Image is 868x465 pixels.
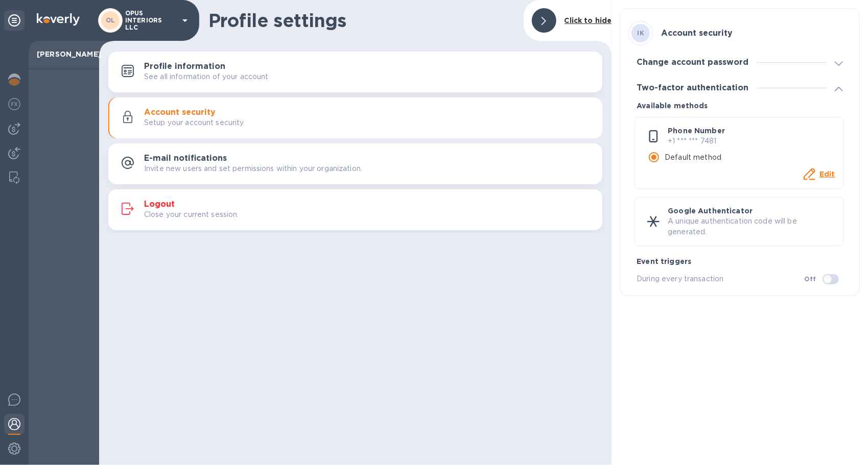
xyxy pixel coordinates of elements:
img: Foreign exchange [8,98,20,110]
h3: Logout [144,200,175,209]
b: IK [637,29,644,37]
h3: Change account password [637,58,748,67]
h3: Two-factor authentication [637,83,748,93]
p: Setup your account security [144,117,244,128]
button: Account securitySetup your account security [108,97,602,138]
p: A unique authentication code will be generated. [668,216,835,237]
b: Click to hide [565,16,612,25]
div: IKAccount security [628,17,851,50]
h1: Profile settings [208,10,515,31]
button: E-mail notificationsInvite new users and set permissions within your organization. [108,143,602,184]
p: See all information of your account [144,71,269,82]
p: Default method [665,152,721,163]
div: Unpin categories [4,10,25,31]
p: Phone Number [668,126,835,136]
h3: Account security [661,29,733,38]
p: Google Authenticator [668,206,835,216]
p: Close your current session. [144,209,239,220]
u: Edit [819,170,835,178]
img: Logo [37,13,80,26]
p: Invite new users and set permissions within your organization. [144,163,362,174]
p: [PERSON_NAME] [37,49,91,59]
p: During every transaction [637,274,804,284]
p: Available methods [637,101,846,111]
b: Off [805,275,816,283]
button: Profile informationSee all information of your account [108,52,602,92]
p: OPUS INTERIORS LLC [125,10,176,31]
button: LogoutClose your current session. [108,189,602,230]
p: Event triggers [637,256,846,266]
h3: Profile information [144,62,225,71]
h3: E-mail notifications [144,154,227,163]
b: OL [106,16,115,24]
h3: Account security [144,108,216,117]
